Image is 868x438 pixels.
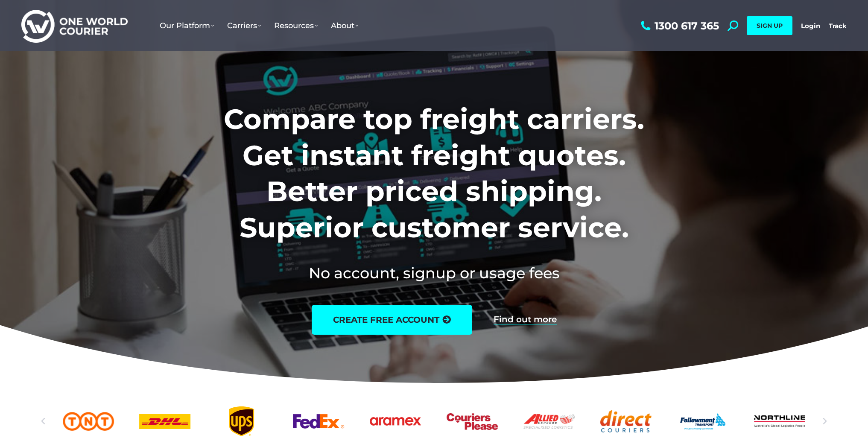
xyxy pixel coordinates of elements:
a: create free account [312,305,472,335]
div: 2 / 25 [63,406,114,436]
div: 5 / 25 [293,406,344,436]
a: DHl logo [140,406,191,436]
div: 11 / 25 [754,406,805,436]
a: Followmont transoirt web logo [677,406,728,436]
div: 6 / 25 [370,406,421,436]
a: About [324,12,365,39]
span: SIGN UP [757,22,783,29]
a: Our Platform [153,12,221,39]
span: Our Platform [160,21,214,30]
div: 7 / 25 [447,406,498,436]
div: 8 / 25 [523,406,575,436]
div: 4 / 25 [216,406,267,436]
a: Couriers Please logo [447,406,498,436]
a: SIGN UP [747,16,792,35]
div: 9 / 25 [600,406,652,436]
div: Slides [63,406,805,436]
a: Direct Couriers logo [600,406,652,436]
span: About [331,21,359,30]
a: Login [801,22,820,30]
a: TNT logo Australian freight company [63,406,114,436]
h1: Compare top freight carriers. Get instant freight quotes. Better priced shipping. Superior custom... [167,101,701,245]
div: 3 / 25 [140,406,191,436]
a: FedEx logo [293,406,344,436]
a: Northline logo [754,406,805,436]
h2: No account, signup or usage fees [167,263,701,283]
a: Track [829,22,847,30]
div: 10 / 25 [677,406,728,436]
span: Resources [274,21,318,30]
span: Carriers [227,21,261,30]
a: UPS logo [216,406,267,436]
a: 1300 617 365 [639,20,719,31]
a: Aramex_logo [370,406,421,436]
a: Allied Express logo [523,406,575,436]
a: Carriers [221,12,268,39]
a: Find out more [494,315,557,324]
a: Resources [268,12,324,39]
img: One World Courier [21,9,128,43]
